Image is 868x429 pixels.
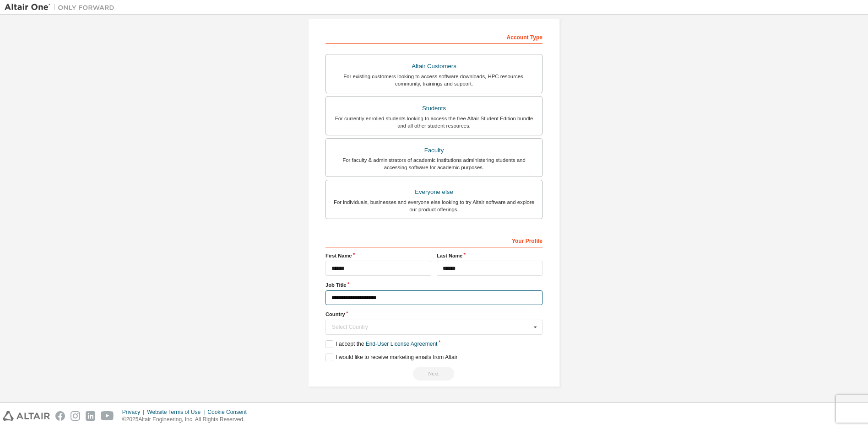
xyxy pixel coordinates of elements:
[101,411,114,421] img: youtube.svg
[331,156,537,171] div: For faculty & administrators of academic institutions administering students and accessing softwa...
[122,416,252,424] p: © 2025 Altair Engineering, Inc. All Rights Reserved.
[331,115,537,129] div: For currently enrolled students looking to access the free Altair Student Edition bundle and all ...
[71,411,80,421] img: instagram.svg
[147,408,207,416] div: Website Terms of Use
[5,3,119,12] img: Altair One
[55,411,65,421] img: facebook.svg
[331,102,537,115] div: Students
[331,198,537,213] div: For individuals, businesses and everyone else looking to try Altair software and explore our prod...
[325,233,542,247] div: Your Profile
[331,144,537,157] div: Faculty
[325,311,542,318] label: Country
[325,281,542,289] label: Job Title
[122,408,147,416] div: Privacy
[332,324,531,330] div: Select Country
[325,29,542,44] div: Account Type
[331,60,537,73] div: Altair Customers
[86,411,95,421] img: linkedin.svg
[207,408,252,416] div: Cookie Consent
[325,340,437,348] label: I accept the
[331,73,537,87] div: For existing customers looking to access software downloads, HPC resources, community, trainings ...
[3,411,50,421] img: altair_logo.svg
[325,354,457,361] label: I would like to receive marketing emails from Altair
[331,186,537,198] div: Everyone else
[366,341,438,347] a: End-User License Agreement
[325,367,542,381] div: Read and acccept EULA to continue
[437,252,542,259] label: Last Name
[325,252,431,259] label: First Name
